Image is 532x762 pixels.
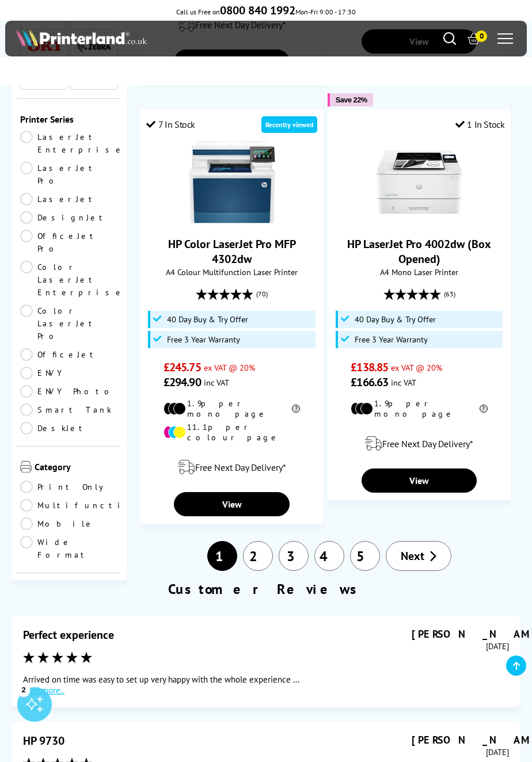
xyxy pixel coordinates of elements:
a: HP Color LaserJet Pro MFP 4302dw [168,237,296,266]
a: read more.. [23,685,509,696]
span: Next [401,548,424,563]
a: LaserJet [20,193,118,205]
span: Printer Series [20,113,118,125]
span: £166.63 [351,375,388,390]
a: HP LaserJet Pro 4002dw (Box Opened) [347,237,491,266]
a: Print Only [20,481,118,493]
a: LaserJet Pro [20,162,118,187]
a: DesignJet [20,211,118,224]
span: 0 [476,31,487,42]
a: Color LaserJet Pro [20,304,118,342]
span: 40 Day Buy & Try Offer [355,315,436,324]
time: [DATE] [486,641,509,651]
a: Multifunction [20,499,146,512]
b: 0800 840 1992 [220,3,295,18]
time: [DATE] [486,746,509,757]
img: HP LaserJet Pro 4002dw (Box Opened) [376,139,462,225]
div: Arrived on time was easy to set up very happy with the whole experience ... [23,674,509,696]
a: 3 [279,541,309,571]
li: 1.9p per mono page [164,398,300,419]
a: View [174,492,289,516]
span: 40 Day Buy & Try Offer [167,315,248,324]
img: Category [20,461,32,473]
div: Perfect experience [23,627,114,642]
a: View [362,468,477,493]
span: A4 Colour Multifunction Laser Printer [146,266,317,277]
li: 1.9p per mono page [351,398,487,419]
span: £294.90 [164,375,201,390]
a: Mobile [20,517,118,530]
h2: Customer Reviews [6,580,526,598]
span: Save 22% [336,96,367,104]
span: ex VAT @ 20% [204,362,255,373]
a: 4 [314,541,344,571]
span: inc VAT [391,377,416,388]
div: 7 In Stock [146,119,195,130]
a: Search [443,32,456,45]
a: ENVY [20,367,118,379]
a: 0 [468,32,480,45]
div: HP 9730 [23,733,64,748]
span: Free 3 Year Warranty [167,335,240,344]
a: LaserJet Enterprise [20,131,124,156]
a: HP LaserJet Pro 4002dw (Box Opened) [376,216,462,227]
a: HP Color LaserJet Pro MFP 4302dw [189,216,275,227]
div: [PERSON_NAME] [412,627,509,641]
a: Wide Format [20,536,118,561]
span: (63) [444,283,455,305]
span: Free 3 Year Warranty [355,335,428,344]
span: £245.75 [164,360,201,375]
div: 2 [17,683,30,696]
button: Save 22% [328,93,373,106]
a: ENVY Photo [20,385,118,398]
a: 5 [350,541,380,571]
span: (70) [256,283,268,305]
img: Printerland Logo [16,28,147,47]
span: A4 Mono Laser Printer [334,266,505,277]
div: [PERSON_NAME] [412,733,509,746]
a: OfficeJet Pro [20,230,118,255]
a: 2 [243,541,273,571]
div: modal_delivery [334,428,505,460]
div: Recently viewed [261,116,317,133]
span: inc VAT [204,377,229,388]
a: Next [386,541,451,571]
img: HP Color LaserJet Pro MFP 4302dw [189,139,275,225]
a: OfficeJet [20,348,118,361]
a: 0800 840 1992 [220,7,295,16]
span: ex VAT @ 20% [391,362,442,373]
div: modal_delivery [146,451,317,483]
div: 1 In Stock [455,119,505,130]
span: £138.85 [351,360,388,375]
a: Smart Tank [20,403,118,416]
li: 11.1p per colour page [164,422,300,443]
a: Printerland Logo [16,28,266,49]
a: Color LaserJet Enterprise [20,261,124,299]
a: DeskJet [20,422,118,435]
span: Category [35,461,118,475]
